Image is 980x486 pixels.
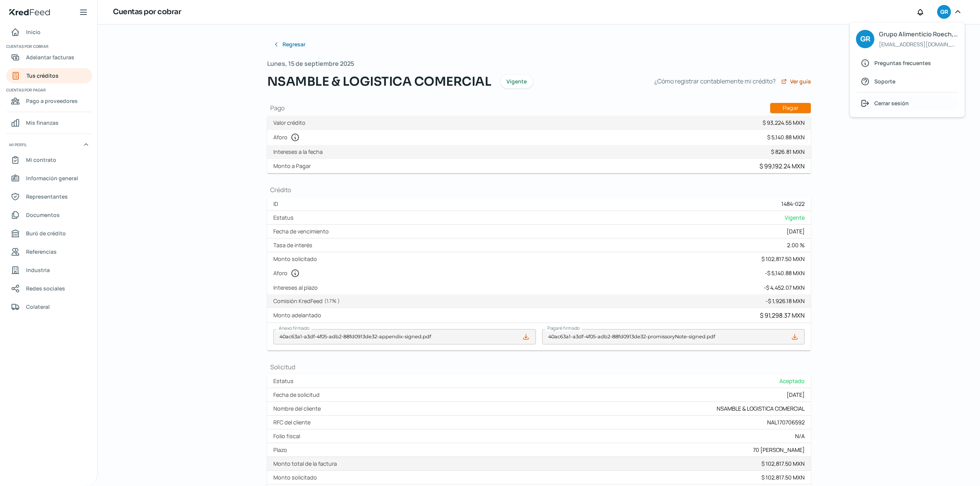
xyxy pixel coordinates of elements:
[26,118,59,127] span: Mis finanzas
[6,244,92,259] a: Referencias
[654,76,776,87] span: ¿Cómo registrar contablemente mi crédito?
[273,432,303,440] label: Folio fiscal
[26,52,74,62] span: Adelantar facturas
[267,72,492,91] span: NSAMBLE & LOGISTICA COMERCIAL
[267,363,811,371] h1: Solicitud
[273,405,324,412] label: Nombre del cliente
[506,79,527,84] span: Vigente
[940,8,948,17] span: GR
[6,43,91,50] span: Cuentas por cobrar
[26,96,78,106] span: Pago a proveedores
[267,186,811,194] h1: Crédito
[26,228,66,238] span: Buró de crédito
[6,86,91,93] span: Cuentas por pagar
[26,155,56,165] span: Mi contrato
[860,33,870,45] span: GR
[273,460,340,467] label: Monto total de la factura
[717,405,805,412] div: NSAMBLE & LOGISTICA COMERCIAL
[273,419,314,426] label: RFC del cliente
[9,141,27,148] span: Mi perfil
[779,377,805,385] span: Aceptado
[283,42,305,47] span: Regresar
[766,297,805,305] div: - $ 1,926.18 MXN
[759,162,805,170] div: $ 99,192.24 MXN
[781,200,805,207] div: 1484-022
[113,7,181,18] h1: Cuentas por cobrar
[879,29,958,40] span: Grupo Alimenticio Roech, S. de R.L. de C.V.
[6,189,92,204] a: Representantes
[765,269,805,277] div: - $ 5,140.88 MXN
[273,214,297,221] label: Estatus
[273,311,324,319] label: Monto adelantado
[273,133,303,142] label: Aforo
[273,148,326,155] label: Intereses a la fecha
[6,152,92,168] a: Mi contrato
[760,311,805,320] div: $ 91,298.37 MXN
[787,241,805,249] div: 2.00 %
[26,27,41,37] span: Inicio
[273,119,309,126] label: Valor crédito
[6,68,92,83] a: Tus créditos
[279,325,309,331] span: Anexo firmado
[795,432,805,440] div: N/A
[26,302,50,311] span: Colateral
[273,162,314,170] label: Monto a Pagar
[273,284,321,291] label: Intereses al plazo
[6,171,92,186] a: Información general
[790,79,811,84] span: Ver guía
[267,103,811,113] h1: Pago
[6,115,92,130] a: Mis finanzas
[753,446,805,453] div: 70 [PERSON_NAME]
[6,93,92,109] a: Pago a proveedores
[26,284,65,293] span: Redes sociales
[6,281,92,296] a: Redes sociales
[273,255,320,263] label: Monto solicitado
[763,119,805,126] div: $ 93,224.55 MXN
[273,228,332,235] label: Fecha de vencimiento
[26,192,68,201] span: Representantes
[273,269,303,278] label: Aforo
[761,474,805,481] div: $ 102,817.50 MXN
[781,78,811,85] a: Ver guía
[767,419,805,426] div: NAL170706592
[273,377,297,385] label: Estatus
[26,71,59,80] span: Tus créditos
[267,58,354,69] span: Lunes, 15 de septiembre 2025
[324,297,340,304] span: ( 1.7 % )
[26,173,78,183] span: Información general
[273,391,323,398] label: Fecha de solicitud
[6,226,92,241] a: Buró de crédito
[761,255,805,263] div: $ 102,817.50 MXN
[273,297,343,305] label: Comisión KredFeed
[6,299,92,315] a: Colateral
[6,50,92,65] a: Adelantar facturas
[6,24,92,40] a: Inicio
[874,77,895,86] span: Soporte
[785,214,805,221] span: Vigente
[6,207,92,223] a: Documentos
[26,210,60,220] span: Documentos
[771,148,805,155] div: $ 826.81 MXN
[6,263,92,278] a: Industria
[273,446,290,453] label: Plazo
[770,103,811,113] button: Pagar
[26,247,57,256] span: Referencias
[273,200,281,207] label: ID
[26,265,50,275] span: Industria
[273,241,315,249] label: Tasa de interés
[761,460,805,467] div: $ 102,817.50 MXN
[767,134,805,141] div: $ 5,140.88 MXN
[874,58,931,68] span: Preguntas frecuentes
[787,391,805,398] div: [DATE]
[764,284,805,291] div: - $ 4,452.07 MXN
[879,39,958,49] span: [EMAIL_ADDRESS][DOMAIN_NAME]
[547,325,580,331] span: Pagaré firmado
[787,228,805,235] div: [DATE]
[273,474,320,481] label: Monto solicitado
[267,37,312,52] button: Regresar
[874,98,909,108] span: Cerrar sesión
